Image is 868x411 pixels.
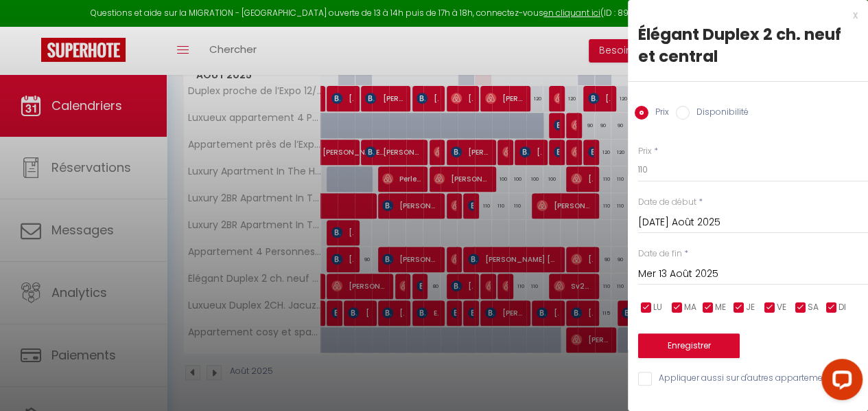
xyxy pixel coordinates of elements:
div: x [628,7,858,23]
label: Date de début [638,196,696,209]
span: JE [746,301,755,314]
div: Élégant Duplex 2 ch. neuf et central [638,23,858,67]
span: MA [684,301,696,314]
span: LU [653,301,662,314]
iframe: LiveChat chat widget [810,353,868,411]
label: Disponibilité [690,106,749,121]
span: SA [808,301,819,314]
button: Enregistrer [638,333,740,358]
label: Prix [648,106,669,121]
span: VE [777,301,786,314]
span: DI [838,301,846,314]
label: Prix [638,145,652,158]
span: ME [715,301,726,314]
label: Date de fin [638,247,682,260]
